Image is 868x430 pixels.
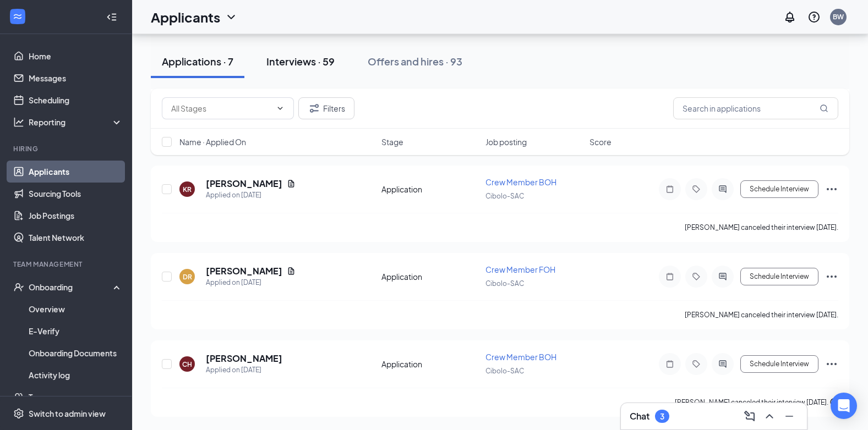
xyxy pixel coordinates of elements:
span: Crew Member FOH [485,264,555,274]
button: Filter Filters [298,97,354,119]
div: 3 [660,412,664,421]
svg: ActiveChat [716,360,729,368]
a: Talent Network [29,227,123,249]
svg: ActiveChat [716,185,729,194]
svg: Analysis [13,117,24,128]
div: Onboarding [29,282,113,293]
button: Schedule Interview [740,180,818,198]
h5: [PERSON_NAME] [206,178,282,190]
a: Sourcing Tools [29,183,123,205]
svg: ChevronDown [276,104,285,113]
svg: Ellipses [825,270,838,283]
div: Offers and hires · 93 [368,54,462,68]
svg: Notifications [783,10,796,24]
span: Name · Applied On [179,136,246,147]
h3: Chat [630,410,649,422]
div: Open Intercom Messenger [831,393,857,419]
svg: UserCheck [13,282,24,293]
div: [PERSON_NAME] canceled their interview [DATE]. [675,397,838,408]
span: Cibolo-SAC [485,279,524,288]
button: Minimize [780,407,798,425]
svg: QuestionInfo [807,10,821,24]
input: Search in applications [673,97,838,119]
svg: Tag [690,272,703,281]
div: BW [833,12,844,21]
svg: Document [287,267,296,275]
h5: [PERSON_NAME] [206,352,282,365]
svg: Info [829,398,838,406]
div: Team Management [13,260,121,269]
div: Reporting [29,117,123,128]
span: Job posting [485,136,527,147]
div: Hiring [13,144,121,153]
a: Overview [29,298,123,320]
span: Crew Member BOH [485,352,556,362]
svg: ChevronDown [225,10,238,24]
div: Applied on [DATE] [206,365,282,376]
a: Job Postings [29,205,123,227]
a: E-Verify [29,320,123,342]
input: All Stages [171,102,271,114]
button: ComposeMessage [741,407,758,425]
span: Stage [381,136,403,147]
div: Interviews · 59 [266,54,335,68]
button: ChevronUp [761,407,778,425]
a: Scheduling [29,89,123,111]
button: Schedule Interview [740,355,818,373]
div: DR [183,272,192,282]
svg: MagnifyingGlass [820,104,828,113]
a: Messages [29,67,123,89]
svg: WorkstreamLogo [12,11,23,22]
div: Switch to admin view [29,408,106,419]
div: Application [381,271,479,282]
span: Cibolo-SAC [485,367,524,375]
h5: [PERSON_NAME] [206,265,282,277]
div: [PERSON_NAME] canceled their interview [DATE]. [685,310,838,321]
svg: ActiveChat [716,272,729,281]
span: Cibolo-SAC [485,192,524,200]
a: Activity log [29,364,123,386]
svg: Settings [13,408,24,419]
div: Application [381,184,479,195]
button: Schedule Interview [740,268,818,285]
svg: Tag [690,185,703,194]
svg: Tag [690,360,703,368]
a: Onboarding Documents [29,342,123,364]
div: Application [381,359,479,370]
svg: Note [663,360,676,368]
h1: Applicants [151,8,220,26]
svg: Collapse [106,12,117,23]
svg: Note [663,185,676,194]
div: KR [183,185,192,194]
svg: Ellipses [825,183,838,196]
svg: Document [287,179,296,188]
svg: ChevronUp [763,410,776,423]
svg: Filter [308,102,321,115]
span: Crew Member BOH [485,177,556,187]
svg: Ellipses [825,357,838,371]
div: Applied on [DATE] [206,277,296,288]
a: Team [29,386,123,408]
svg: ComposeMessage [743,410,756,423]
div: Applications · 7 [162,54,233,68]
div: [PERSON_NAME] canceled their interview [DATE]. [685,222,838,233]
a: Home [29,45,123,67]
div: CH [182,360,192,369]
svg: Minimize [783,410,796,423]
div: Applied on [DATE] [206,190,296,201]
span: Score [589,136,612,147]
svg: Note [663,272,676,281]
a: Applicants [29,161,123,183]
